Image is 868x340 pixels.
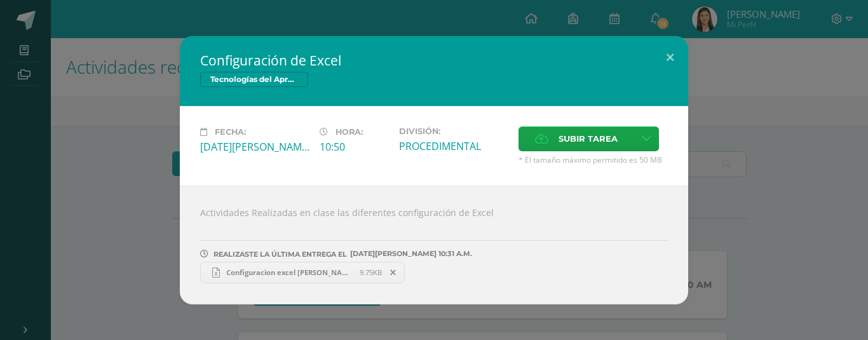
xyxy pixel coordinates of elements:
h2: Configuración de Excel [200,51,668,69]
div: 10:50 [320,140,389,154]
div: Actividades Realizadas en clase las diferentes configuración de Excel [180,186,688,304]
span: REALIZASTE LA ÚLTIMA ENTREGA EL [214,250,347,259]
span: Fecha: [215,127,246,137]
a: Configuracion excel [PERSON_NAME].xlsx 9.75KB [200,262,405,283]
div: [DATE][PERSON_NAME] [200,140,309,154]
button: Close (Esc) [652,36,688,79]
span: * El tamaño máximo permitido es 50 MB [519,154,668,165]
span: Configuracion excel [PERSON_NAME].xlsx [220,268,360,277]
label: División: [399,126,508,136]
span: Hora: [336,127,363,137]
span: Tecnologías del Aprendizaje y la Comunicación [200,72,308,87]
div: PROCEDIMENTAL [399,139,508,153]
span: Subir tarea [559,127,618,151]
span: Remover entrega [383,266,404,280]
span: 9.75KB [360,268,382,277]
